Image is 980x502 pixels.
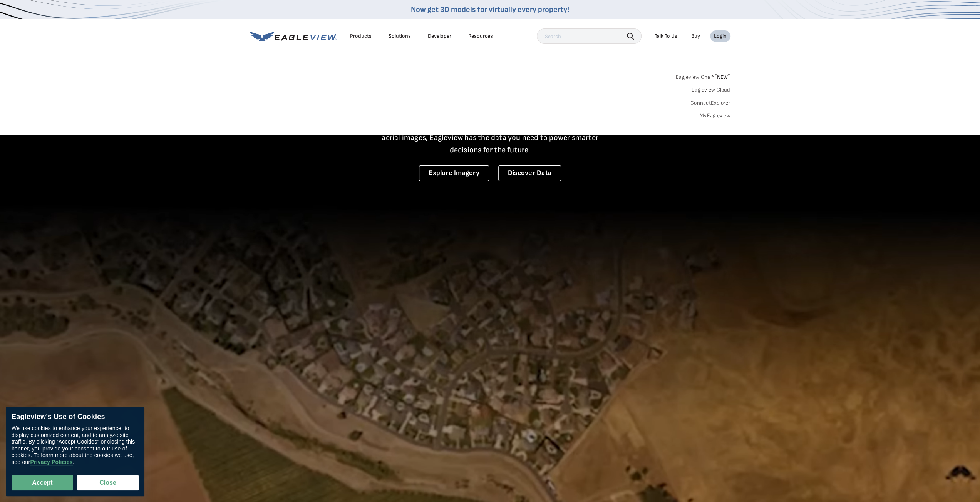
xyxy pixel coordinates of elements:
[12,413,139,421] div: Eagleview’s Use of Cookies
[700,112,730,119] a: MyEagleview
[537,28,642,44] input: Search
[428,33,451,40] a: Developer
[12,475,73,490] button: Accept
[676,72,730,80] a: Eagleview One™*NEW*
[77,475,139,490] button: Close
[411,5,569,14] a: Now get 3D models for virtually every property!
[30,459,72,465] a: Privacy Policies
[372,119,608,156] p: A new era starts here. Built on more than 3.5 billion high-resolution aerial images, Eagleview ha...
[419,165,489,181] a: Explore Imagery
[468,33,493,40] div: Resources
[690,100,730,107] a: ConnectExplorer
[714,33,727,40] div: Login
[655,33,677,40] div: Talk To Us
[691,33,700,40] a: Buy
[498,165,561,181] a: Discover Data
[12,425,139,465] div: We use cookies to enhance your experience, to display customized content, and to analyze site tra...
[350,33,372,40] div: Products
[714,74,730,80] span: NEW
[692,87,730,93] a: Eagleview Cloud
[389,33,411,40] div: Solutions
